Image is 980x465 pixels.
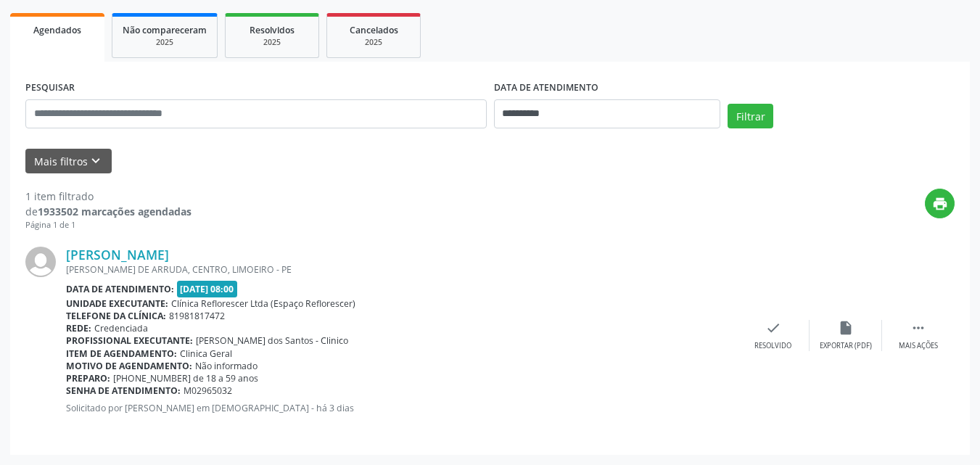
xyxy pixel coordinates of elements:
[66,334,193,347] b: Profissional executante:
[25,149,112,174] button: Mais filtroskeyboard_arrow_down
[66,402,737,414] p: Solicitado por [PERSON_NAME] em [DEMOGRAPHIC_DATA] - há 3 dias
[195,360,258,372] span: Não informado
[25,77,75,99] label: PESQUISAR
[171,297,355,310] span: Clínica Reflorescer Ltda (Espaço Reflorescer)
[184,384,232,397] span: M02965032
[123,37,207,48] div: 2025
[66,347,177,360] b: Item de agendamento:
[25,204,192,219] div: de
[66,384,181,397] b: Senha de atendimento:
[925,189,955,218] button: print
[236,37,308,48] div: 2025
[494,77,598,99] label: DATA DE ATENDIMENTO
[38,205,192,218] strong: 1933502 marcações agendadas
[123,24,207,36] span: Não compareceram
[250,24,295,36] span: Resolvidos
[66,372,110,384] b: Preparo:
[33,24,81,36] span: Agendados
[66,283,174,295] b: Data de atendimento:
[177,281,238,297] span: [DATE] 08:00
[337,37,410,48] div: 2025
[66,263,737,276] div: [PERSON_NAME] DE ARRUDA, CENTRO, LIMOEIRO - PE
[910,320,926,336] i: 
[25,247,56,277] img: img
[838,320,854,336] i: insert_drive_file
[820,341,872,351] div: Exportar (PDF)
[754,341,791,351] div: Resolvido
[66,322,91,334] b: Rede:
[66,310,166,322] b: Telefone da clínica:
[169,310,225,322] span: 81981817472
[88,153,104,169] i: keyboard_arrow_down
[66,297,168,310] b: Unidade executante:
[899,341,938,351] div: Mais ações
[728,104,773,128] button: Filtrar
[66,360,192,372] b: Motivo de agendamento:
[113,372,258,384] span: [PHONE_NUMBER] de 18 a 59 anos
[180,347,232,360] span: Clinica Geral
[25,219,192,231] div: Página 1 de 1
[765,320,781,336] i: check
[196,334,348,347] span: [PERSON_NAME] dos Santos - Clinico
[350,24,398,36] span: Cancelados
[932,196,948,212] i: print
[66,247,169,263] a: [PERSON_NAME]
[25,189,192,204] div: 1 item filtrado
[94,322,148,334] span: Credenciada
